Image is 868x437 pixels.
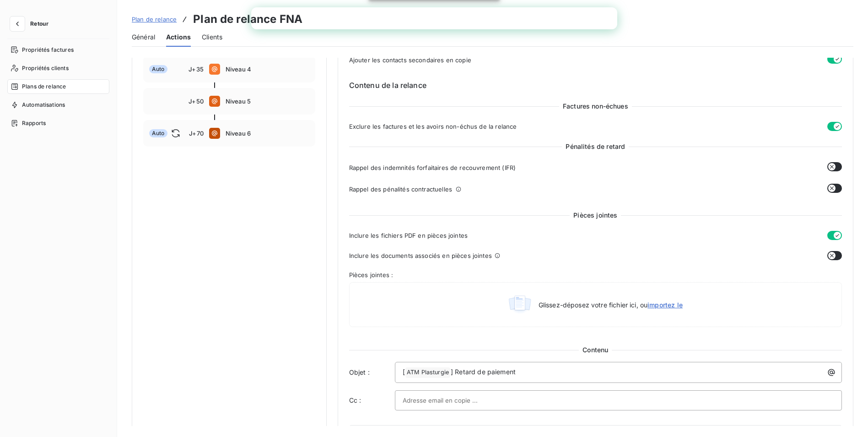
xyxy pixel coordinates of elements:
[349,396,395,405] label: Cc :
[570,211,621,220] span: Pièces jointes
[22,119,46,127] span: Rapports
[349,232,468,239] span: Inclure les fichiers PDF en pièces jointes
[189,98,204,105] span: J+50
[7,116,109,131] a: Rapports
[22,64,69,72] span: Propriétés clients
[403,368,405,376] span: [
[251,7,617,29] iframe: Intercom live chat bannière
[30,21,49,27] span: Retour
[132,16,177,23] span: Plan de relance
[647,301,683,309] span: importez le
[7,16,56,31] button: Retour
[579,345,612,355] span: Contenu
[132,33,155,42] span: Général
[349,56,471,64] span: Ajouter les contacts secondaires en copie
[349,186,452,193] span: Rappel des pénalités contractuelles
[22,101,65,109] span: Automatisations
[193,11,302,27] h3: Plan de relance FNA
[226,98,309,105] span: Niveau 5
[559,102,632,111] span: Factures non-échues
[451,368,516,376] span: ] Retard de paiement
[7,61,109,76] a: Propriétés clients
[837,406,859,428] iframe: Intercom live chat
[202,33,222,42] span: Clients
[349,123,517,130] span: Exclure les factures et les avoirs non-échus de la relance
[132,15,177,24] a: Plan de relance
[22,82,66,91] span: Plans de relance
[226,130,309,137] span: Niveau 6
[7,43,109,57] a: Propriétés factures
[349,164,516,171] span: Rappel des indemnités forfaitaires de recouvrement (IFR)
[7,98,109,112] a: Automatisations
[349,368,395,377] span: Objet :
[189,130,204,137] span: J+70
[22,46,74,54] span: Propriétés factures
[149,129,167,137] span: Auto
[189,66,204,73] span: J+35
[149,65,167,73] span: Auto
[508,294,531,316] img: illustration
[403,393,501,407] input: Adresse email en copie ...
[349,252,492,259] span: Inclure les documents associés en pièces jointes
[539,301,683,309] span: Glissez-déposez votre fichier ici, ou
[405,367,450,378] span: ATM Plasturgie
[226,66,309,73] span: Niveau 4
[349,80,842,91] h6: Contenu de la relance
[562,142,629,151] span: Pénalités de retard
[166,33,191,42] span: Actions
[7,79,109,94] a: Plans de relance
[349,271,842,279] span: Pièces jointes :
